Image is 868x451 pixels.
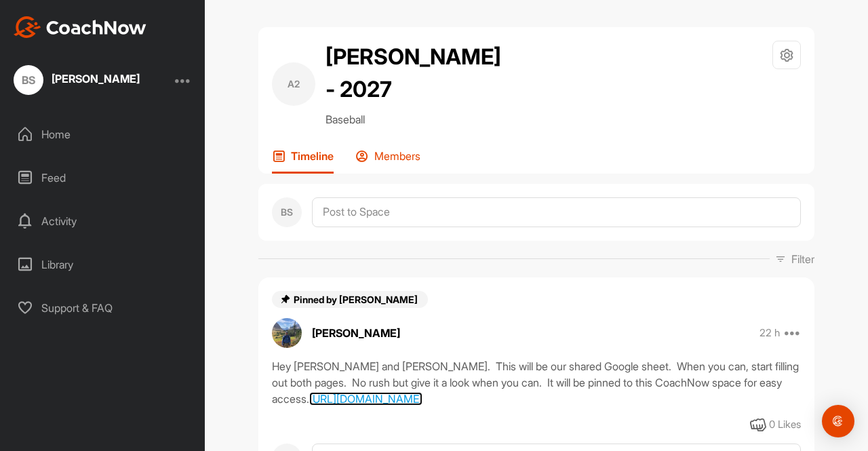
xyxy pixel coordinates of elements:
img: CoachNow [14,16,146,38]
div: BS [14,65,43,95]
img: pin [280,294,291,305]
p: Baseball [325,111,509,128]
p: Filter [791,251,814,267]
div: Activity [7,204,199,238]
div: Hey [PERSON_NAME] and [PERSON_NAME]. This will be our shared Google sheet. When you can, start fi... [272,358,801,407]
div: Support & FAQ [7,291,199,325]
div: Home [7,117,199,151]
div: BS [272,197,302,227]
span: Pinned by [PERSON_NAME] [294,294,420,305]
div: [PERSON_NAME] [52,73,140,84]
img: avatar [272,318,302,348]
div: Library [7,248,199,281]
p: [PERSON_NAME] [312,325,400,341]
p: 22 h [759,326,780,340]
div: Feed [7,161,199,195]
a: [URL][DOMAIN_NAME] [309,392,422,406]
p: Members [374,149,420,163]
div: Open Intercom Messenger [822,405,854,437]
div: 0 Likes [769,417,801,433]
div: A2 [272,62,315,106]
p: Timeline [291,149,334,163]
h2: [PERSON_NAME] - 2027 [325,41,509,106]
